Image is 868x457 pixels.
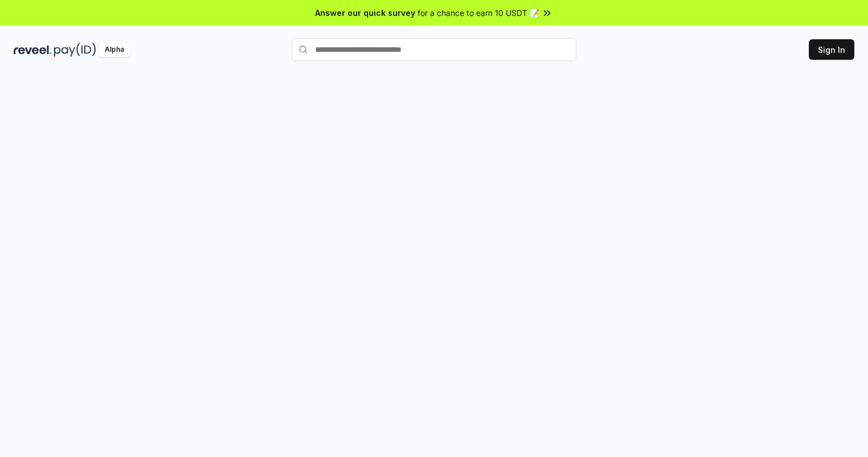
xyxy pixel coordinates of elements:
img: pay_id [54,43,96,57]
button: Sign In [809,39,854,60]
span: Answer our quick survey [315,7,415,19]
div: Alpha [98,43,130,57]
span: for a chance to earn 10 USDT 📝 [418,7,539,19]
img: reveel_dark [14,43,52,57]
